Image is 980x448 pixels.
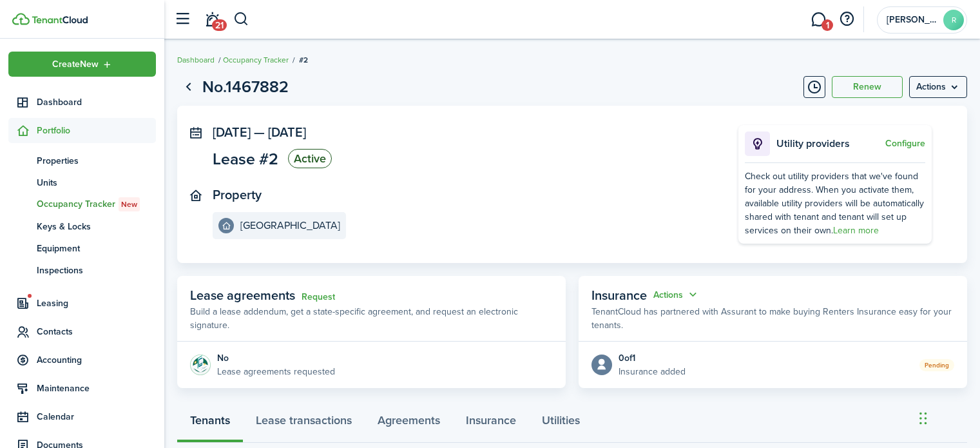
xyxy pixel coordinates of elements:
a: Dashboard [8,90,156,115]
span: — [254,122,265,142]
span: Leasing [37,297,156,310]
span: Ramani [887,15,938,24]
span: Calendar [37,410,156,424]
span: [DATE] [213,122,251,142]
button: Open menu [909,76,967,98]
img: Agreement e-sign [190,355,211,375]
span: Units [37,176,156,190]
span: Equipment [37,242,156,255]
a: Go back [177,76,199,98]
button: Actions [653,287,700,302]
span: Create New [52,60,99,69]
status: Active [288,149,332,168]
a: Inspections [8,259,156,281]
span: Contacts [37,325,156,338]
h1: No.1467882 [202,75,289,99]
button: Open menu [8,52,156,77]
iframe: Chat Widget [916,386,980,448]
div: Check out utility providers that we've found for your address. When you activate them, available ... [745,170,925,237]
a: Occupancy TrackerNew [8,193,156,215]
span: Keys & Locks [37,220,156,233]
img: TenantCloud [12,13,30,25]
button: Renew [832,76,903,98]
p: Build a lease addendum, get a state-specific agreement, and request an electronic signature. [190,305,553,332]
a: Properties [8,150,156,171]
button: Timeline [803,76,825,98]
a: Insurance [453,404,529,443]
a: Request [302,292,335,302]
div: No [217,351,335,365]
p: Lease agreements requested [217,365,335,378]
avatar-text: R [943,10,964,30]
span: #2 [299,54,308,66]
span: Accounting [37,353,156,367]
span: Lease #2 [213,151,278,167]
span: Maintenance [37,382,156,395]
p: TenantCloud has partnered with Assurant to make buying Renters Insurance easy for your tenants. [591,305,954,332]
span: New [121,199,137,210]
div: Drag [919,399,927,438]
a: Occupancy Tracker [223,54,289,66]
a: Messaging [806,3,831,36]
button: Open menu [653,287,700,302]
a: Notifications [200,3,224,36]
button: Search [233,8,249,30]
button: Open resource center [836,8,858,30]
span: Portfolio [37,124,156,137]
menu-btn: Actions [909,76,967,98]
span: Properties [37,154,156,168]
img: TenantCloud [32,16,88,24]
p: Utility providers [776,136,882,151]
span: 1 [821,19,833,31]
p: Insurance added [619,365,686,378]
span: Dashboard [37,95,156,109]
a: Lease transactions [243,404,365,443]
span: Inspections [37,264,156,277]
span: Occupancy Tracker [37,197,156,211]
span: 21 [212,19,227,31]
a: Utilities [529,404,593,443]
span: [DATE] [268,122,306,142]
span: Insurance [591,286,647,305]
a: Keys & Locks [8,215,156,237]
button: Open sidebar [170,7,195,32]
panel-main-title: Property [213,188,262,202]
span: Lease agreements [190,286,295,305]
e-details-info-title: [GEOGRAPHIC_DATA] [240,220,340,231]
a: Learn more [833,224,879,237]
a: Equipment [8,237,156,259]
a: Agreements [365,404,453,443]
div: 0 of 1 [619,351,686,365]
status: Pending [919,359,954,371]
a: Units [8,171,156,193]
a: Dashboard [177,54,215,66]
button: Configure [885,139,925,149]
